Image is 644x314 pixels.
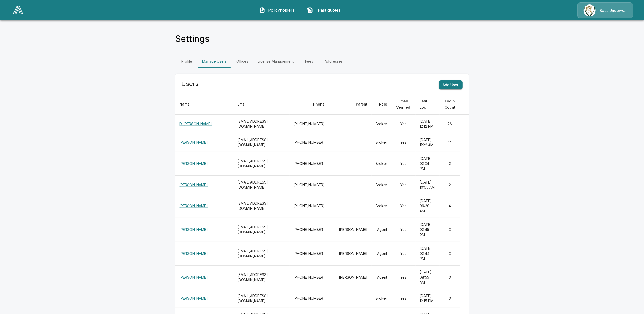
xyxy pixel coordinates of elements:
[329,218,372,242] td: [PERSON_NAME]
[180,227,208,232] a: [PERSON_NAME]
[180,204,208,208] a: [PERSON_NAME]
[440,94,461,115] th: Login Count
[307,7,313,13] img: Past quotes Icon
[175,33,210,44] h4: Settings
[440,194,461,218] td: 4
[391,94,415,115] th: Email Verified
[416,289,440,308] td: [DATE] 12:15 PM
[180,182,208,187] a: [PERSON_NAME]
[391,265,415,289] td: Yes
[267,7,295,13] span: Policyholders
[290,176,329,194] td: [PHONE_NUMBER]
[182,80,199,88] h5: Users
[416,265,440,289] td: [DATE] 08:55 AM
[372,152,391,176] td: Broker
[416,133,440,152] td: [DATE] 11:22 AM
[290,289,329,308] td: [PHONE_NUMBER]
[440,176,461,194] td: 2
[233,152,290,176] th: [EMAIL_ADDRESS][DOMAIN_NAME]
[416,115,440,133] td: [DATE] 12:12 PM
[329,94,372,115] th: Parent
[372,265,391,289] td: Agent
[290,94,329,115] th: Phone
[416,176,440,194] td: [DATE] 10:05 AM
[290,115,329,133] td: [PHONE_NUMBER]
[180,275,208,279] a: [PERSON_NAME]
[416,218,440,242] td: [DATE] 02:45 PM
[372,115,391,133] td: Broker
[440,115,461,133] td: 26
[180,161,208,166] a: [PERSON_NAME]
[372,218,391,242] td: Agent
[233,176,290,194] th: [EMAIL_ADDRESS][DOMAIN_NAME]
[372,133,391,152] td: Broker
[175,55,469,68] div: Settings Tabs
[175,94,233,115] th: Name
[329,242,372,265] td: [PERSON_NAME]
[440,265,461,289] td: 3
[372,242,391,265] td: Agent
[233,218,290,242] th: [EMAIL_ADDRESS][DOMAIN_NAME]
[290,194,329,218] td: [PHONE_NUMBER]
[259,7,265,13] img: Policyholders Icon
[391,242,415,265] td: Yes
[290,133,329,152] td: [PHONE_NUMBER]
[233,265,290,289] th: [EMAIL_ADDRESS][DOMAIN_NAME]
[298,55,321,68] a: Fees
[440,152,461,176] td: 2
[372,289,391,308] td: Broker
[303,4,347,17] button: Past quotes IconPast quotes
[290,242,329,265] td: [PHONE_NUMBER]
[180,251,208,256] a: [PERSON_NAME]
[255,4,299,17] button: Policyholders IconPolicyholders
[416,194,440,218] td: [DATE] 09:29 AM
[440,242,461,265] td: 3
[391,194,415,218] td: Yes
[290,152,329,176] td: [PHONE_NUMBER]
[233,289,290,308] th: [EMAIL_ADDRESS][DOMAIN_NAME]
[290,218,329,242] td: [PHONE_NUMBER]
[391,133,415,152] td: Yes
[584,4,596,16] img: Agency Icon
[440,133,461,152] td: 14
[440,289,461,308] td: 3
[372,176,391,194] td: Broker
[233,194,290,218] th: [EMAIL_ADDRESS][DOMAIN_NAME]
[13,6,23,14] img: AA Logo
[329,265,372,289] td: [PERSON_NAME]
[233,133,290,152] th: [EMAIL_ADDRESS][DOMAIN_NAME]
[577,2,633,18] a: Agency IconBass Underwriters
[321,55,347,68] a: Addresses
[180,140,208,145] a: [PERSON_NAME]
[290,265,329,289] td: [PHONE_NUMBER]
[391,218,415,242] td: Yes
[391,176,415,194] td: Yes
[372,194,391,218] td: Broker
[233,94,290,115] th: Email
[440,218,461,242] td: 3
[439,80,463,90] button: Add User
[198,55,231,68] a: Manage Users
[416,242,440,265] td: [DATE] 02:44 PM
[315,7,343,13] span: Past quotes
[372,94,391,115] th: Role
[391,115,415,133] td: Yes
[391,289,415,308] td: Yes
[254,55,298,68] a: License Management
[233,242,290,265] th: [EMAIL_ADDRESS][DOMAIN_NAME]
[180,122,212,126] a: D. [PERSON_NAME]
[231,55,254,68] a: Offices
[175,55,198,68] a: Profile
[416,94,440,115] th: Last Login
[600,8,627,13] p: Bass Underwriters
[233,115,290,133] th: [EMAIL_ADDRESS][DOMAIN_NAME]
[391,152,415,176] td: Yes
[180,296,208,300] a: [PERSON_NAME]
[416,152,440,176] td: [DATE] 02:34 PM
